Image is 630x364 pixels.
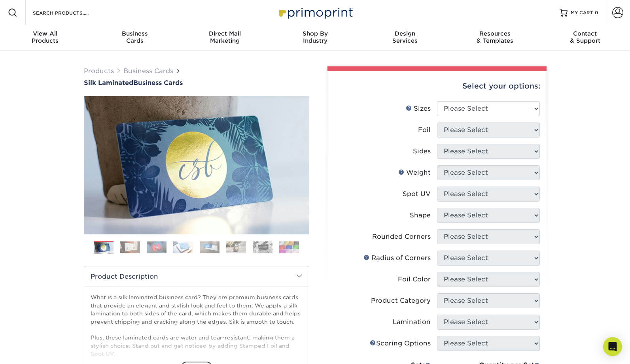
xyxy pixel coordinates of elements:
img: Business Cards 02 [120,241,140,253]
img: Silk Laminated 01 [84,53,309,278]
a: Silk LaminatedBusiness Cards [84,79,309,87]
h1: Business Cards [84,79,309,87]
a: Products [84,67,114,75]
div: Weight [398,168,431,177]
div: Scoring Options [370,339,431,348]
div: Cards [90,30,180,44]
div: Spot UV [403,189,431,199]
img: Business Cards 04 [173,241,193,253]
div: Shape [410,211,431,220]
img: Primoprint [276,4,355,21]
input: SEARCH PRODUCTS..... [32,8,109,17]
a: Resources& Templates [450,25,540,51]
div: Marketing [180,30,270,44]
span: 0 [595,10,598,15]
span: Business [90,30,180,37]
span: Resources [450,30,540,37]
span: Silk Laminated [84,79,133,87]
span: Direct Mail [180,30,270,37]
span: Shop By [270,30,360,37]
img: Business Cards 05 [200,241,219,253]
div: Product Category [371,296,431,306]
div: Sides [413,147,431,156]
div: Sizes [406,104,431,113]
div: Foil [418,125,431,135]
a: DesignServices [360,25,450,51]
img: Business Cards 03 [147,241,166,253]
a: Shop ByIndustry [270,25,360,51]
img: Business Cards 07 [253,241,272,253]
h2: Product Description [84,266,309,287]
a: Direct MailMarketing [180,25,270,51]
a: Business Cards [123,67,173,75]
div: Select your options: [334,71,540,101]
div: Foil Color [398,275,431,284]
div: Industry [270,30,360,44]
div: Rounded Corners [372,232,431,241]
div: Open Intercom Messenger [603,337,622,356]
a: BusinessCards [90,25,180,51]
img: Business Cards 01 [94,238,114,258]
span: Contact [540,30,630,37]
div: Lamination [393,317,431,327]
div: Services [360,30,450,44]
img: Business Cards 06 [226,241,246,253]
iframe: Google Customer Reviews [2,340,67,361]
span: Design [360,30,450,37]
div: Radius of Corners [363,253,431,263]
span: MY CART [571,9,593,16]
img: Business Cards 08 [279,241,299,253]
div: & Support [540,30,630,44]
div: & Templates [450,30,540,44]
a: Contact& Support [540,25,630,51]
